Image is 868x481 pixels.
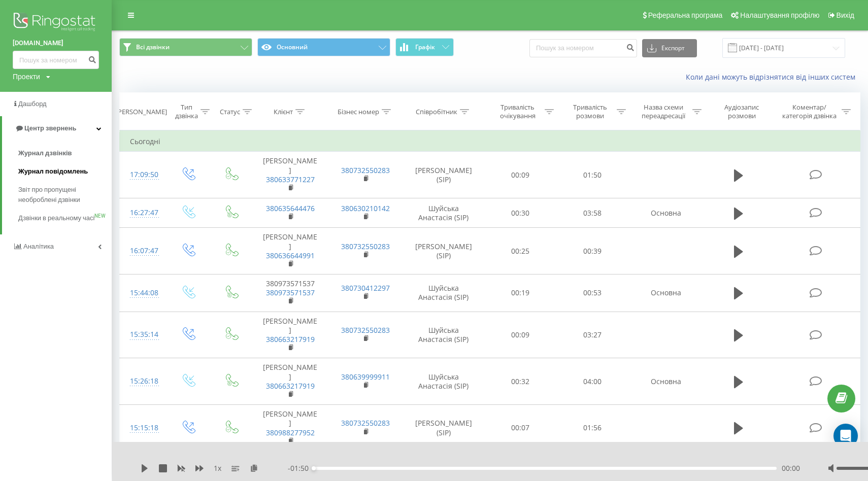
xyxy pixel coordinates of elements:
a: 380630210142 [341,203,390,213]
a: Дзвінки в реальному часіNEW [18,209,112,227]
td: [PERSON_NAME] (SIP) [403,228,484,274]
div: Співробітник [416,108,457,116]
div: 17:09:50 [130,165,156,185]
td: [PERSON_NAME] [253,405,328,452]
span: Вихід [837,11,854,19]
span: 1 x [214,463,221,473]
a: 380639999911 [341,372,390,382]
td: [PERSON_NAME] [253,312,328,358]
td: 00:07 [484,405,556,452]
td: 03:27 [556,312,628,358]
td: Шуйська Анастасія (SIP) [403,358,484,405]
a: 380988277952 [266,428,315,437]
td: [PERSON_NAME] (SIP) [403,152,484,198]
div: 15:44:08 [130,283,156,303]
a: 380663217919 [266,334,315,344]
input: Пошук за номером [13,51,99,69]
span: Дзвінки в реальному часі [18,213,94,223]
a: 380732550283 [341,242,390,251]
td: 00:39 [556,228,628,274]
div: Назва схеми переадресації [638,103,689,120]
a: 380635644476 [266,203,315,213]
div: 16:27:47 [130,203,156,223]
button: Основний [257,38,390,56]
a: Коли дані можуть відрізнятися вiд інших систем [686,72,860,82]
div: [PERSON_NAME] [116,108,167,116]
td: 00:53 [556,274,628,312]
td: [PERSON_NAME] [253,358,328,405]
button: Графік [395,38,454,56]
button: Всі дзвінки [119,38,252,56]
div: Тип дзвінка [175,103,197,120]
a: Центр звернень [2,116,112,141]
span: - 01:50 [288,463,314,473]
div: Open Intercom Messenger [833,424,858,448]
span: Журнал дзвінків [18,148,72,158]
div: 15:26:18 [130,371,156,391]
td: Сьогодні [120,131,860,152]
input: Пошук за номером [529,39,637,57]
div: 15:35:14 [130,325,156,345]
div: Коментар/категорія дзвінка [780,103,839,120]
a: 380663217919 [266,381,315,391]
td: 01:50 [556,152,628,198]
div: 15:15:18 [130,418,156,438]
td: [PERSON_NAME] [253,228,328,274]
a: 380732550283 [341,165,390,175]
img: Ringostat logo [13,10,99,36]
div: Accessibility label [312,466,316,470]
td: Шуйська Анастасія (SIP) [403,274,484,312]
div: Проекти [13,72,40,82]
td: Основна [628,274,704,312]
td: 03:58 [556,198,628,228]
div: Тривалість очікування [493,103,542,120]
div: Аудіозапис розмови [713,103,771,120]
td: 00:32 [484,358,556,405]
td: Основна [628,198,704,228]
span: Журнал повідомлень [18,166,88,177]
a: Звіт про пропущені необроблені дзвінки [18,181,112,209]
a: [DOMAIN_NAME] [13,38,99,48]
span: Аналiтика [23,243,54,250]
td: Шуйська Анастасія (SIP) [403,312,484,358]
a: Журнал дзвінків [18,144,112,162]
a: 380732550283 [341,418,390,428]
td: Шуйська Анастасія (SIP) [403,198,484,228]
span: Налаштування профілю [740,11,819,19]
span: Реферальна програма [648,11,723,19]
td: 00:30 [484,198,556,228]
div: Статус [220,108,240,116]
td: 01:56 [556,405,628,452]
td: 00:09 [484,312,556,358]
td: 380973571537 [253,274,328,312]
a: 380730412297 [341,283,390,293]
td: 00:19 [484,274,556,312]
td: Основна [628,358,704,405]
div: 16:07:47 [130,241,156,261]
span: Дашборд [18,100,47,108]
td: [PERSON_NAME] [253,152,328,198]
span: Звіт про пропущені необроблені дзвінки [18,185,107,205]
span: 00:00 [782,463,800,473]
span: Центр звернень [24,124,76,132]
a: Журнал повідомлень [18,162,112,181]
div: Бізнес номер [338,108,379,116]
div: Тривалість розмови [565,103,614,120]
a: 380973571537 [266,288,315,297]
span: Графік [415,44,435,51]
td: 00:25 [484,228,556,274]
a: 380633771227 [266,175,315,184]
td: 04:00 [556,358,628,405]
span: Всі дзвінки [136,43,170,51]
td: 00:09 [484,152,556,198]
a: 380732550283 [341,325,390,335]
td: [PERSON_NAME] (SIP) [403,405,484,452]
button: Експорт [642,39,697,57]
div: Клієнт [274,108,293,116]
a: 380636644991 [266,251,315,260]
